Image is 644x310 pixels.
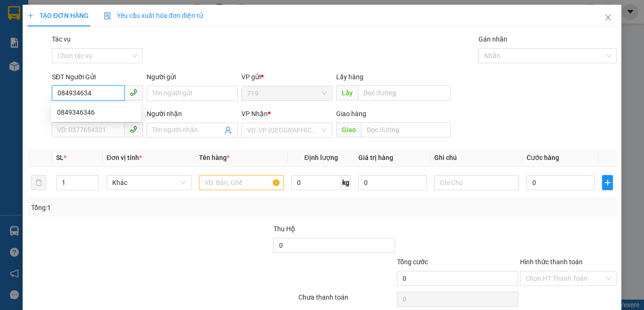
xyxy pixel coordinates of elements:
[31,202,249,213] div: Tổng: 1
[52,72,143,82] div: SĐT Người Gửi
[336,122,361,137] span: Giao
[241,72,332,82] div: VP gửi
[336,73,363,81] span: Lấy hàng
[57,107,135,117] div: 0849346346
[361,122,451,137] input: Dọc đường
[358,85,451,101] input: Dọc đường
[297,292,396,309] div: Chưa thanh toán
[130,126,137,133] span: phone
[397,258,428,266] span: Tổng cước
[147,109,238,119] div: Người nhận
[147,72,238,82] div: Người gửi
[520,258,583,266] label: Hình thức thanh toán
[224,126,232,134] span: user-add
[595,5,621,31] button: Close
[336,85,358,101] span: Lấy
[52,35,71,43] label: Tác vụ
[112,176,186,190] span: Khác
[56,154,64,161] span: SL
[199,175,284,190] input: VD: Bàn, Ghế
[27,12,89,19] span: TẠO ĐƠN HÀNG
[88,176,99,183] span: Increase Value
[604,14,612,21] span: close
[199,154,230,161] span: Tên hàng
[91,184,97,189] span: down
[31,175,46,190] button: delete
[88,183,99,190] span: Decrease Value
[602,175,613,190] button: plus
[27,12,34,19] span: plus
[527,154,559,161] span: Cước hàng
[247,86,327,101] span: 719
[51,105,141,120] div: 0849346346
[603,179,612,186] span: plus
[358,154,393,161] span: Giá trị hàng
[130,89,137,96] span: phone
[358,175,426,190] input: 0
[91,177,97,183] span: up
[434,175,519,190] input: Ghi Chú
[273,225,295,233] span: Thu Hộ
[341,175,351,190] span: kg
[336,110,366,117] span: Giao hàng
[104,12,111,20] img: icon
[107,154,142,161] span: Đơn vị tính
[479,35,507,43] label: Gán nhãn
[304,154,338,161] span: Định lượng
[430,149,523,167] th: Ghi chú
[241,110,268,117] span: VP Nhận
[104,12,203,19] span: Yêu cầu xuất hóa đơn điện tử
